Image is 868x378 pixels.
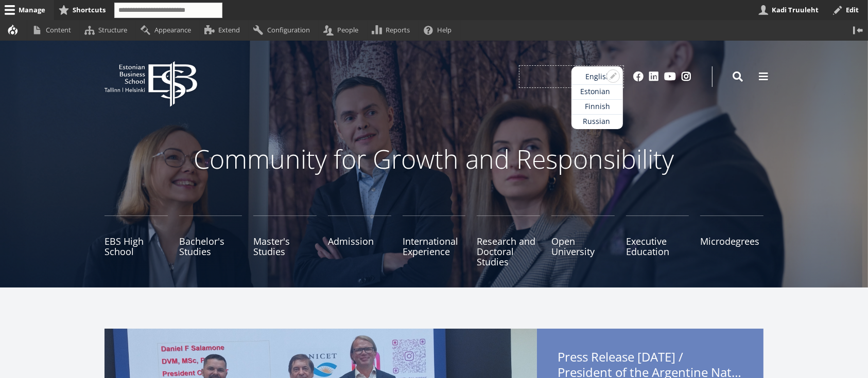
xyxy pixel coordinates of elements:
[403,215,466,267] a: International Experience
[80,20,136,40] a: Structure
[606,69,620,83] button: Open configuration options
[328,215,391,267] a: Admission
[633,71,644,82] a: Facebook
[179,215,242,267] a: Bachelor's Studies
[253,215,317,267] a: Master's Studies
[649,71,659,82] a: Linkedin
[848,20,868,40] button: Vertical orientation
[571,99,623,114] a: Finnish
[681,71,691,82] a: Instagram
[419,20,461,40] a: Help
[700,215,763,267] a: Microdegrees
[571,84,623,99] a: Estonian
[161,143,707,174] p: Community for Growth and Responsibility
[249,20,319,40] a: Configuration
[136,20,200,40] a: Appearance
[477,215,540,267] a: Research and Doctoral Studies
[551,215,615,267] a: Open University
[368,20,419,40] a: Reports
[200,20,249,40] a: Extend
[664,71,676,82] a: Youtube
[105,215,168,267] a: EBS High School
[571,114,623,129] a: Russian
[626,215,689,267] a: Executive Education
[27,20,80,40] a: Content
[319,20,367,40] a: People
